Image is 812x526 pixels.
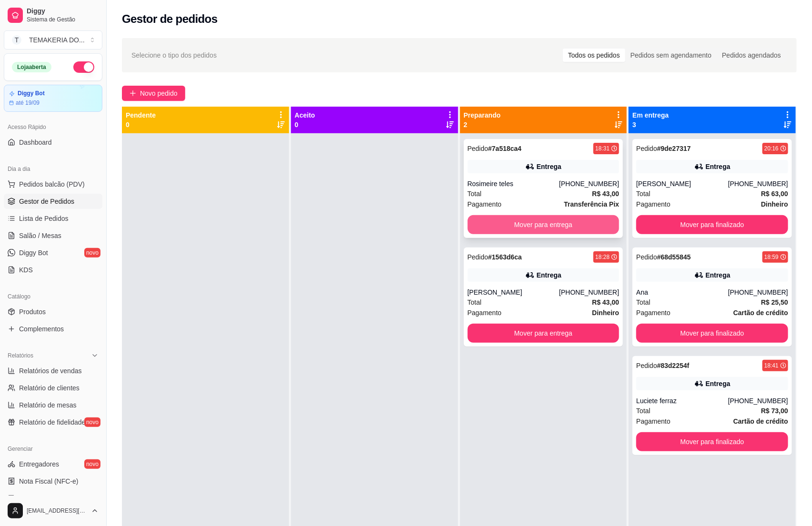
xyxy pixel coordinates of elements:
[27,507,87,515] span: [EMAIL_ADDRESS][DOMAIN_NAME]
[130,90,136,97] span: plus
[625,49,717,62] div: Pedidos sem agendamento
[27,7,99,16] span: Diggy
[4,474,102,489] a: Nota Fiscal (NFC-e)
[19,366,82,376] span: Relatórios de vendas
[592,298,619,306] strong: R$ 43,00
[632,120,669,129] p: 3
[4,289,102,304] div: Catálogo
[636,253,657,261] span: Pedido
[761,298,788,306] strong: R$ 25,50
[18,90,45,97] article: Diggy Bot
[4,245,102,260] a: Diggy Botnovo
[468,288,560,297] div: [PERSON_NAME]
[19,138,52,147] span: Dashboard
[19,265,33,275] span: KDS
[488,253,522,261] strong: # 1563d6ca
[4,491,102,506] a: Controle de caixa
[19,459,59,469] span: Entregadores
[636,199,671,209] span: Pagamento
[468,308,502,318] span: Pagamento
[764,253,779,261] div: 18:59
[4,119,102,135] div: Acesso Rápido
[19,248,48,258] span: Diggy Bot
[4,211,102,226] a: Lista de Pedidos
[657,362,690,369] strong: # 83d2254f
[19,383,80,393] span: Relatório de clientes
[488,145,521,152] strong: # 7a518ca4
[468,199,502,209] span: Pagamento
[559,179,619,189] div: [PHONE_NUMBER]
[636,215,788,234] button: Mover para finalizado
[632,110,669,120] p: Em entrega
[728,396,788,406] div: [PHONE_NUMBER]
[717,49,786,62] div: Pedidos agendados
[464,120,501,129] p: 2
[636,432,788,451] button: Mover para finalizado
[468,253,489,261] span: Pedido
[4,321,102,337] a: Complementos
[636,145,657,152] span: Pedido
[131,50,217,60] span: Selecione o tipo dos pedidos
[4,177,102,192] button: Pedidos balcão (PDV)
[636,416,671,427] span: Pagamento
[595,145,610,152] div: 18:31
[4,85,102,112] a: Diggy Botaté 19/09
[295,110,315,120] p: Aceito
[295,120,315,129] p: 0
[19,214,69,223] span: Lista de Pedidos
[19,494,71,503] span: Controle de caixa
[706,162,731,171] div: Entrega
[468,145,489,152] span: Pedido
[592,309,619,317] strong: Dinheiro
[636,308,671,318] span: Pagamento
[761,200,788,208] strong: Dinheiro
[559,288,619,297] div: [PHONE_NUMBER]
[126,110,156,120] p: Pendente
[563,49,625,62] div: Todos os pedidos
[595,253,610,261] div: 18:28
[764,145,779,152] div: 20:16
[636,406,651,416] span: Total
[4,228,102,243] a: Salão / Mesas
[126,120,156,129] p: 0
[468,324,620,343] button: Mover para entrega
[728,179,788,189] div: [PHONE_NUMBER]
[73,61,94,73] button: Alterar Status
[19,231,61,240] span: Salão / Mesas
[468,179,560,189] div: Rosimeire teles
[537,270,561,280] div: Entrega
[636,396,728,406] div: Luciete ferraz
[4,380,102,396] a: Relatório de clientes
[4,4,102,27] a: DiggySistema de Gestão
[27,16,99,23] span: Sistema de Gestão
[8,352,33,359] span: Relatórios
[4,457,102,472] a: Entregadoresnovo
[636,297,651,308] span: Total
[636,189,651,199] span: Total
[12,62,51,72] div: Loja aberta
[468,189,482,199] span: Total
[19,400,77,410] span: Relatório de mesas
[19,417,85,427] span: Relatório de fidelidade
[4,135,102,150] a: Dashboard
[19,476,78,486] span: Nota Fiscal (NFC-e)
[122,11,218,27] h2: Gestor de pedidos
[657,145,691,152] strong: # 9de27317
[761,407,788,415] strong: R$ 73,00
[761,190,788,198] strong: R$ 63,00
[4,363,102,378] a: Relatórios de vendas
[16,99,40,107] article: até 19/09
[4,161,102,177] div: Dia a dia
[468,297,482,308] span: Total
[122,86,185,101] button: Novo pedido
[4,499,102,522] button: [EMAIL_ADDRESS][DOMAIN_NAME]
[140,88,178,99] span: Novo pedido
[733,417,788,425] strong: Cartão de crédito
[564,200,619,208] strong: Transferência Pix
[636,288,728,297] div: Ana
[4,262,102,278] a: KDS
[733,309,788,317] strong: Cartão de crédito
[19,179,85,189] span: Pedidos balcão (PDV)
[4,397,102,413] a: Relatório de mesas
[657,253,691,261] strong: # 68d55845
